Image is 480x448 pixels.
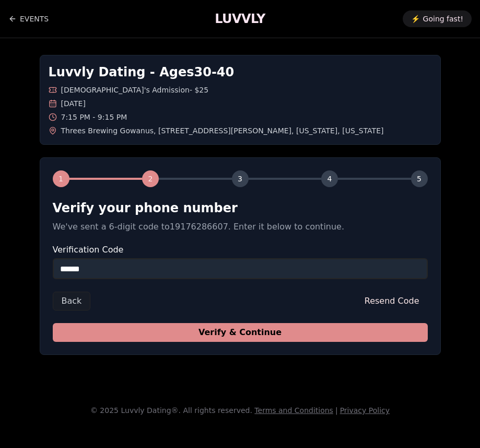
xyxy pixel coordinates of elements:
span: [DATE] [61,98,86,109]
div: 3 [232,170,249,187]
span: [DEMOGRAPHIC_DATA]'s Admission - $25 [61,85,209,95]
div: 4 [321,170,338,187]
div: 5 [411,170,428,187]
h2: Verify your phone number [53,200,428,216]
a: Back to events [8,8,49,29]
div: 1 [53,170,69,187]
a: LUVVLY [215,10,265,27]
button: Verify & Continue [53,323,428,342]
span: | [335,406,338,415]
span: 7:15 PM - 9:15 PM [61,112,127,122]
span: ⚡️ [411,14,420,24]
span: Threes Brewing Gowanus , [STREET_ADDRESS][PERSON_NAME] , [US_STATE] , [US_STATE] [61,125,384,136]
p: We've sent a 6-digit code to 19176286607 . Enter it below to continue. [53,221,428,233]
label: Verification Code [53,246,428,254]
span: Going fast! [423,14,463,24]
button: Resend Code [356,292,428,311]
button: Back [53,292,91,311]
a: Terms and Conditions [254,406,333,415]
div: 2 [142,170,159,187]
a: Privacy Policy [340,406,390,415]
h1: Luvvly Dating - Ages 30 - 40 [49,64,432,81]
